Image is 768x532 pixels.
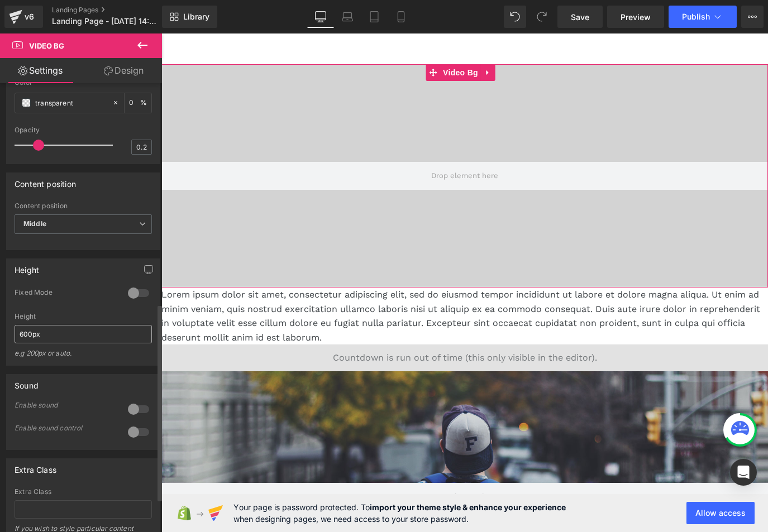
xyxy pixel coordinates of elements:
[52,17,159,26] span: Landing Page - [DATE] 14:09:02
[15,375,39,390] div: Sound
[22,9,36,24] div: v6
[15,126,152,134] div: Opacity
[15,313,152,320] div: Height
[15,424,115,432] div: Enable sound control
[233,501,566,525] span: Your page is password protected. To when designing pages, we need access to your store password.
[279,31,319,47] span: Video Bg
[15,401,115,409] div: Enable sound
[15,349,152,365] div: e.g 200px or auto.
[183,12,209,22] span: Library
[15,459,56,475] div: Extra Class
[15,202,152,210] div: Content position
[23,219,46,228] b: Middle
[388,6,414,28] a: Mobile
[15,259,39,275] div: Height
[571,11,589,23] span: Save
[741,6,764,28] button: More
[686,502,755,524] button: Allow access
[334,6,361,28] a: Laptop
[125,93,151,113] div: %
[162,6,217,28] a: New Library
[83,58,164,83] a: Design
[730,459,757,486] div: Open Intercom Messenger
[29,41,64,50] span: Video Bg
[319,31,334,47] a: Expand / Collapse
[531,6,553,28] button: Redo
[307,6,334,28] a: Desktop
[35,97,107,109] input: Color
[669,6,737,28] button: Publish
[682,12,710,21] span: Publish
[621,11,651,23] span: Preview
[361,6,388,28] a: Tablet
[370,502,566,512] strong: import your theme style & enhance your experience
[15,488,152,496] div: Extra Class
[504,6,526,28] button: Undo
[607,6,664,28] a: Preview
[4,6,43,28] a: v6
[52,6,180,15] a: Landing Pages
[15,173,76,189] div: Content position
[15,288,117,300] div: Fixed Mode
